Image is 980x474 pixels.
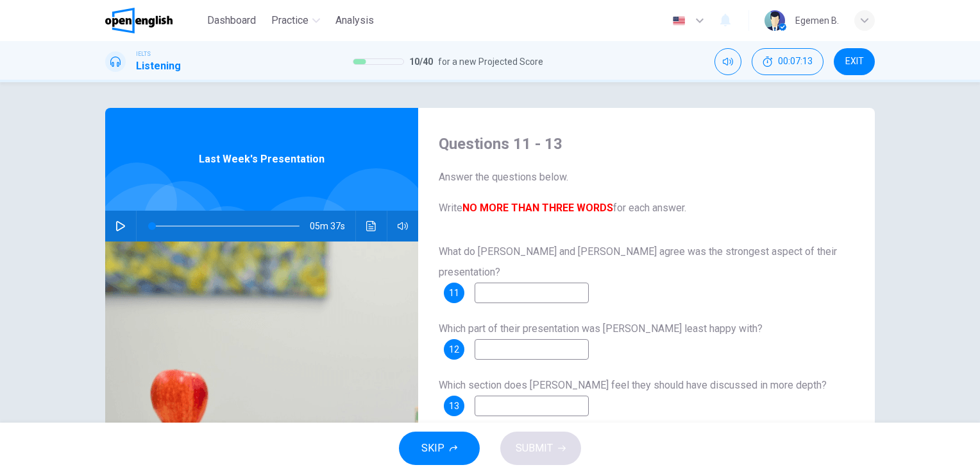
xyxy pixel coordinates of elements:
div: Hide [752,48,824,75]
span: 13 [449,401,459,410]
span: 00:07:13 [778,57,813,67]
div: Egemen B. [795,13,839,28]
span: IELTS [136,49,151,58]
span: Analysis [335,13,374,28]
span: What do [PERSON_NAME] and [PERSON_NAME] agree was the strongest aspect of their presentation? [439,245,837,278]
b: NO MORE THAN THREE WORDS [462,202,613,214]
span: Which section does [PERSON_NAME] feel they should have discussed in more depth? [439,379,827,391]
h1: Listening [136,58,181,74]
span: SKIP [421,439,444,457]
span: 12 [449,345,459,354]
button: EXIT [834,48,875,75]
button: Analysis [330,9,379,32]
span: 10 / 40 [409,54,433,69]
h4: Questions 11 - 13 [439,134,854,154]
span: Which part of their presentation was [PERSON_NAME] least happy with? [439,322,763,335]
span: Dashboard [207,13,256,28]
span: 11 [449,288,459,297]
img: en [671,16,687,26]
span: for a new Projected Score [438,54,543,69]
span: 05m 37s [310,211,355,241]
button: Dashboard [202,9,261,32]
span: Answer the questions below. Write for each answer. [439,170,854,216]
a: OpenEnglish logo [105,8,202,33]
button: SKIP [399,432,480,465]
span: EXIT [845,57,864,67]
img: Profile picture [765,10,785,31]
span: Last Week's Presentation [199,152,325,167]
button: 00:07:13 [752,48,824,75]
span: Practice [271,13,308,28]
img: OpenEnglish logo [105,8,173,33]
div: Mute [714,48,741,75]
button: Practice [266,9,325,32]
button: Click to see the audio transcription [361,211,382,241]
